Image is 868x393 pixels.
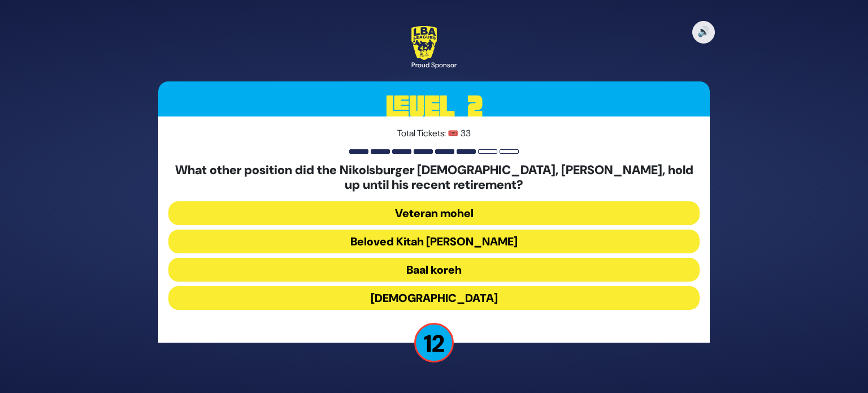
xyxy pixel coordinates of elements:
button: 🔊 [692,21,715,44]
h3: Level 2 [158,81,710,132]
button: Beloved Kitah [PERSON_NAME] [168,230,700,253]
img: LBA [411,26,437,60]
button: Baal koreh [168,258,700,282]
h5: What other position did the Nikolsburger [DEMOGRAPHIC_DATA], [PERSON_NAME], hold up until his rec... [168,163,700,193]
div: Proud Sponsor [411,60,457,70]
button: [DEMOGRAPHIC_DATA] [168,286,700,310]
p: Total Tickets: 🎟️ 33 [168,127,700,140]
p: 12 [414,323,454,362]
button: Veteran mohel [168,201,700,225]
